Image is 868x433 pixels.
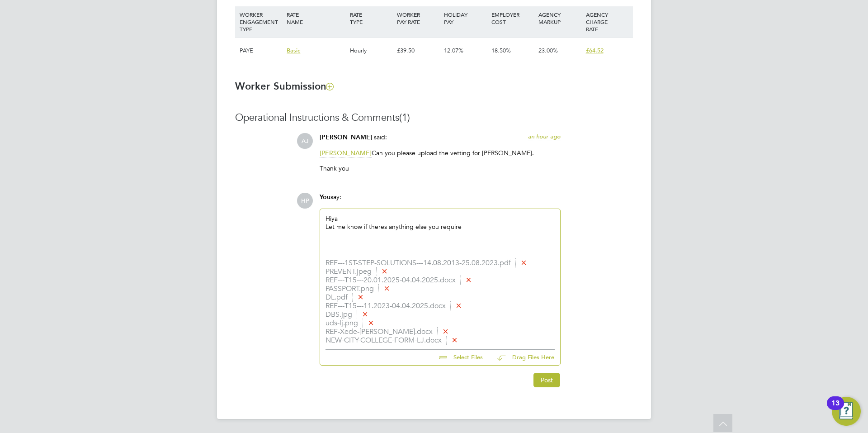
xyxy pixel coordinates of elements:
li: REF---T15---20.01.2025-04.04.2025.docx [325,276,555,285]
div: RATE NAME [284,6,347,30]
span: 18.50% [491,47,511,54]
li: REF---T15---11.2023-04.04.2025.docx [325,302,555,310]
div: RATE TYPE [348,6,395,30]
h3: Operational Instructions & Comments [235,111,633,124]
div: WORKER ENGAGEMENT TYPE [237,6,284,37]
span: 23.00% [538,47,558,54]
li: uds-lj.png [325,319,555,328]
button: Drag Files Here [490,348,555,367]
span: Basic [287,47,300,54]
b: Worker Submission [235,80,333,92]
li: DL.pdf [325,293,555,302]
li: PASSPORT.png [325,285,555,293]
li: DBS.jpg [325,310,555,319]
span: £64.52 [586,47,604,54]
span: [PERSON_NAME] [320,149,372,157]
div: AGENCY MARKUP [536,6,583,30]
span: said: [374,133,387,141]
li: PREVENT.jpeg [325,267,555,276]
button: Post [533,373,560,387]
div: £39.50 [395,38,442,64]
div: 13 [831,403,840,415]
div: say: [320,193,561,209]
p: Thank you [320,164,561,172]
div: EMPLOYER COST [489,6,536,30]
li: NEW-CITY-COLLEGE-FORM-LJ.docx [325,336,555,345]
span: AJ [297,133,313,149]
div: Let me know if theres anything else you require [325,223,555,231]
span: [PERSON_NAME] [320,133,372,141]
span: 12.07% [444,47,463,54]
div: HOLIDAY PAY [442,6,489,30]
p: Can you please upload the vetting for [PERSON_NAME]. [320,149,561,157]
div: AGENCY CHARGE RATE [584,6,631,37]
button: Open Resource Center, 13 new notifications [832,397,861,426]
div: WORKER PAY RATE [395,6,442,30]
div: PAYE [237,38,284,64]
span: HP [297,193,313,209]
li: REF---1ST-STEP-SOLUTIONS---14.08.2013-25.08.2023.pdf [325,259,555,267]
div: Hourly [348,38,395,64]
span: You [320,193,330,201]
li: REF-Xede-[PERSON_NAME].docx [325,328,555,336]
div: Hiya [325,214,555,253]
span: an hour ago [528,133,561,140]
span: (1) [399,111,410,124]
